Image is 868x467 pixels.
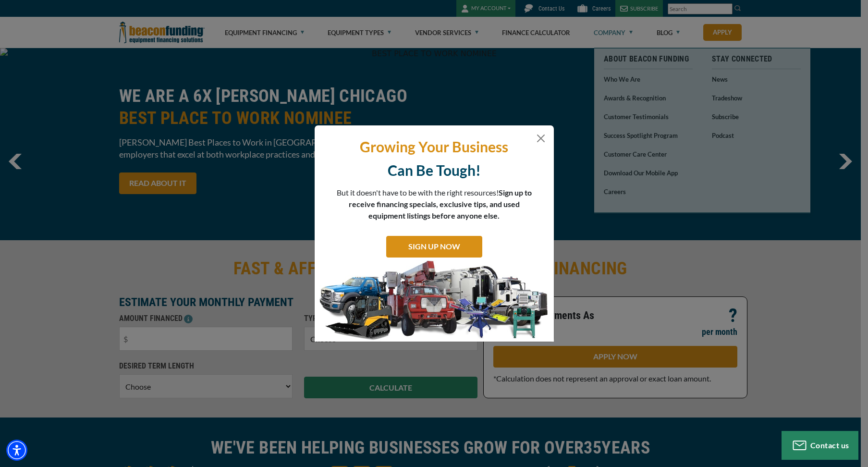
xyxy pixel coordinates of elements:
[6,440,27,461] div: Accessibility Menu
[336,187,532,221] p: But it doesn't have to be with the right resources!
[782,431,858,460] button: Contact us
[349,188,532,220] span: Sign up to receive financing specials, exclusive tips, and used equipment listings before anyone ...
[535,133,547,144] button: Close
[386,236,482,258] a: SIGN UP NOW
[322,161,547,180] p: Can Be Tough!
[810,441,849,450] span: Contact us
[315,260,554,342] img: subscribe-modal.jpg
[322,137,547,156] p: Growing Your Business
